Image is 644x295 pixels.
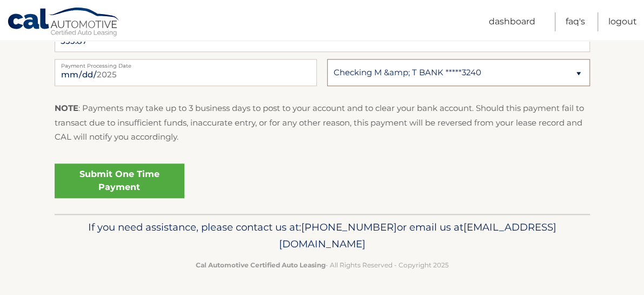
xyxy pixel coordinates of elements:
[566,12,585,31] a: FAQ's
[62,259,583,271] p: - All Rights Reserved - Copyright 2025
[7,7,121,38] a: Cal Automotive
[55,103,78,113] strong: NOTE
[62,219,583,253] p: If you need assistance, please contact us at: or email us at
[196,261,326,269] strong: Cal Automotive Certified Auto Leasing
[55,59,317,86] input: Payment Date
[489,12,535,31] a: Dashboard
[55,163,184,198] a: Submit One Time Payment
[55,101,590,144] p: : Payments may take up to 3 business days to post to your account and to clear your bank account....
[55,59,317,68] label: Payment Processing Date
[301,221,397,233] span: [PHONE_NUMBER]
[608,12,637,31] a: Logout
